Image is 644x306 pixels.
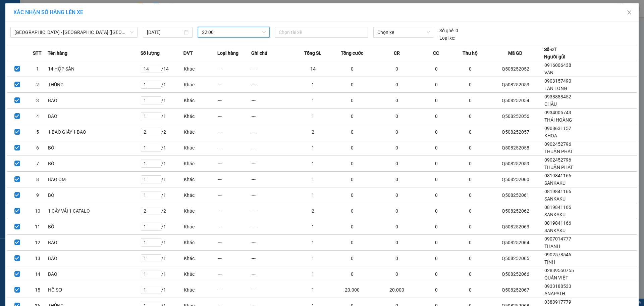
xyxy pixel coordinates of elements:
td: 1 BAO GIẤY 1 BAO [48,124,141,140]
div: NGUYỆN [57,22,125,30]
td: 0 [375,235,419,251]
span: 0819841166 [544,205,571,210]
span: 0916006438 [544,62,571,68]
span: LAN LONG [544,86,567,91]
td: 1 [296,108,330,124]
td: Q508252053 [487,77,544,93]
td: Khác [183,140,217,156]
td: 0 [375,108,419,124]
td: --- [217,140,251,156]
td: 0 [330,266,374,282]
td: 0 [453,77,487,93]
td: 2 [296,124,330,140]
span: ANAPATH [544,291,565,296]
td: --- [251,93,296,108]
td: 0 [453,140,487,156]
td: 1 [296,266,330,282]
span: 0902452796 [544,141,571,147]
td: 1 [296,93,330,108]
td: 0 [453,61,487,77]
span: Thu hộ [463,49,478,57]
td: --- [217,203,251,219]
td: 0 [453,282,487,298]
td: Khác [183,124,217,140]
td: 0 [330,93,374,108]
td: --- [251,187,296,203]
td: Q508252059 [487,156,544,172]
span: Chọn xe [377,27,430,37]
td: --- [251,235,296,251]
td: / 1 [141,235,183,251]
td: BAO [48,251,141,266]
td: 0 [419,77,453,93]
td: BAO [48,235,141,251]
td: Q508252066 [487,266,544,282]
span: 22:00 [202,27,266,37]
td: Khác [183,77,217,93]
td: THÙNG [48,77,141,93]
td: 0 [453,172,487,187]
td: 1 [296,77,330,93]
td: 0 [375,77,419,93]
td: --- [251,282,296,298]
span: 0903157490 [544,78,571,84]
td: Q508252056 [487,108,544,124]
td: 0 [419,282,453,298]
td: / 1 [141,266,183,282]
span: Nhận: [57,6,73,13]
td: 1 [296,219,330,235]
span: QUÁN VIỆT [544,275,568,280]
td: 0 [453,156,487,172]
span: close [627,10,632,15]
div: Số ĐT Người gửi [544,46,566,60]
td: Q508252060 [487,172,544,187]
span: 0934005743 [544,110,571,115]
td: 0 [375,156,419,172]
td: 0 [330,140,374,156]
td: 0 [453,93,487,108]
td: 13 [28,251,48,266]
td: 0 [330,156,374,172]
td: --- [251,61,296,77]
td: 0 [375,219,419,235]
td: 0 [419,124,453,140]
td: 0 [375,61,419,77]
button: Close [620,3,639,22]
td: 0 [330,172,374,187]
td: 1 [296,187,330,203]
span: Tổng SL [304,49,321,57]
td: 11 [28,219,48,235]
td: 0 [330,77,374,93]
td: Q508252058 [487,140,544,156]
td: --- [217,266,251,282]
td: 0 [375,172,419,187]
td: BAO [48,93,141,108]
td: BÓ [48,187,141,203]
span: SANKAKU [544,180,566,186]
td: --- [251,266,296,282]
span: Loại hàng [217,49,238,57]
td: BAO [48,266,141,282]
td: 1 [296,251,330,266]
span: THANH [544,244,560,249]
td: 0 [453,251,487,266]
span: 0908631157 [544,126,571,131]
td: --- [251,156,296,172]
td: 0 [419,219,453,235]
span: SANKAKU [544,212,566,217]
td: 0 [330,219,374,235]
td: / 1 [141,77,183,93]
div: VP hàng [GEOGRAPHIC_DATA] [57,6,125,22]
td: 0 [330,187,374,203]
input: 13/08/2025 [147,29,182,36]
td: 1 [296,140,330,156]
td: 0 [419,251,453,266]
td: Khác [183,251,217,266]
td: 0 [330,251,374,266]
td: / 1 [141,93,183,108]
span: Số lượng [141,49,160,57]
td: Khác [183,108,217,124]
td: 0 [453,235,487,251]
td: 0 [419,61,453,77]
span: Tên hàng [48,49,67,57]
